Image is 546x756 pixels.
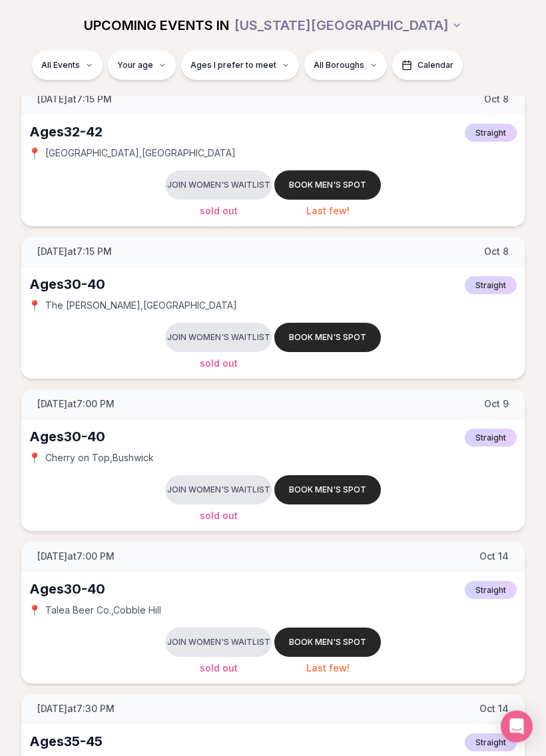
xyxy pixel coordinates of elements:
[392,51,463,80] button: Calendar
[29,733,103,751] div: Ages 35-45
[37,246,112,259] span: [DATE] at 7:15 PM
[306,206,350,217] span: Last few!
[84,16,229,35] span: UPCOMING EVENTS IN
[45,604,161,618] span: Talea Beer Co. , Cobble Hill
[190,60,276,71] span: Ages I prefer to meet
[45,299,237,313] span: The [PERSON_NAME] , [GEOGRAPHIC_DATA]
[200,358,238,369] span: Sold Out
[200,510,238,522] span: Sold Out
[37,398,115,411] span: [DATE] at 7:00 PM
[501,711,533,743] div: Open Intercom Messenger
[32,51,103,80] button: All Events
[314,60,364,71] span: All Boroughs
[45,452,154,465] span: Cherry on Top , Bushwick
[165,171,272,200] button: Join women's waitlist
[200,206,238,217] span: Sold Out
[306,663,350,674] span: Last few!
[29,276,105,294] div: Ages 30-40
[117,60,153,71] span: Your age
[417,60,453,71] span: Calendar
[465,734,517,752] span: Straight
[200,663,238,674] span: Sold Out
[465,429,517,447] span: Straight
[304,51,387,80] button: All Boroughs
[29,453,40,464] span: 📍
[465,277,517,295] span: Straight
[465,582,517,600] span: Straight
[165,323,272,353] button: Join women's waitlist
[274,171,381,200] button: Book men's spot
[165,628,272,658] button: Join women's waitlist
[274,476,381,505] button: Book men's spot
[29,301,40,311] span: 📍
[165,476,272,505] button: Join women's waitlist
[181,51,299,80] button: Ages I prefer to meet
[29,606,40,616] span: 📍
[479,703,509,716] span: Oct 14
[37,703,115,716] span: [DATE] at 7:30 PM
[29,580,105,599] div: Ages 30-40
[29,123,103,142] div: Ages 32-42
[29,428,105,447] div: Ages 30-40
[45,147,236,160] span: [GEOGRAPHIC_DATA] , [GEOGRAPHIC_DATA]
[484,398,509,411] span: Oct 9
[37,550,115,564] span: [DATE] at 7:00 PM
[108,51,176,80] button: Your age
[484,93,509,106] span: Oct 8
[274,628,381,658] button: Book men's spot
[234,11,462,40] button: [US_STATE][GEOGRAPHIC_DATA]
[479,550,509,564] span: Oct 14
[274,323,381,353] button: Book men's spot
[41,60,80,71] span: All Events
[465,124,517,142] span: Straight
[29,148,40,159] span: 📍
[484,246,509,259] span: Oct 8
[37,93,112,106] span: [DATE] at 7:15 PM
